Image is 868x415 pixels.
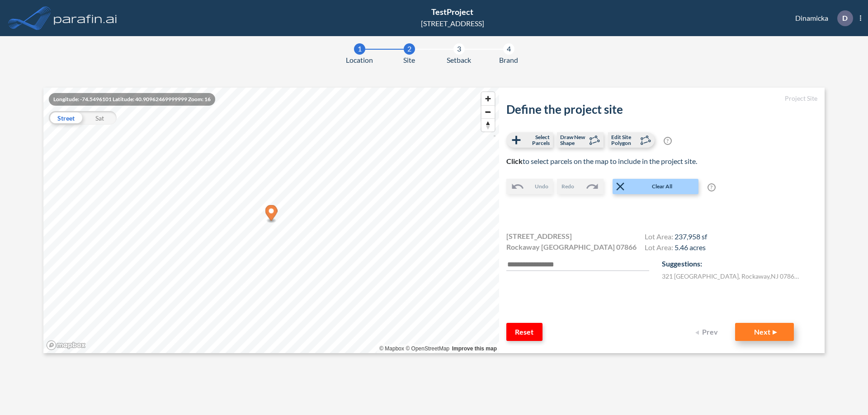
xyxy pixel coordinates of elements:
canvas: Map [43,88,499,353]
div: 1 [354,43,365,55]
h4: Lot Area: [645,232,707,243]
div: 4 [503,43,514,55]
h5: Project Site [506,95,817,103]
button: Redo [557,179,604,194]
span: to select parcels on the map to include in the project site. [506,157,697,165]
button: Reset [506,323,542,341]
span: TestProject [431,7,473,17]
h4: Lot Area: [645,243,707,254]
p: Suggestions: [662,258,817,269]
div: Dinamicka [782,10,861,26]
button: Zoom in [481,92,495,105]
b: Click [506,157,523,165]
span: Brand [499,55,518,65]
div: [STREET_ADDRESS] [421,18,484,29]
span: ? [664,137,672,145]
a: OpenStreetMap [406,345,449,352]
p: D [842,14,848,22]
span: Clear All [627,182,698,191]
span: 5.46 acres [675,243,706,252]
span: Select Parcels [523,134,550,146]
span: Rockaway [GEOGRAPHIC_DATA] 07866 [506,242,637,252]
span: 237,958 sf [675,232,707,241]
span: ? [708,183,716,191]
button: Next [735,323,794,341]
div: Street [49,111,83,125]
label: 321 [GEOGRAPHIC_DATA] , Rockaway , NJ 07866 , US [662,271,802,281]
button: Clear All [613,179,698,194]
span: Redo [561,182,574,191]
a: Mapbox homepage [46,340,86,350]
a: Improve this map [452,345,497,352]
button: Undo [506,179,553,194]
div: Longitude: -74.5496101 Latitude: 40.90962469999999 Zoom: 16 [49,93,215,106]
button: Zoom out [481,105,495,118]
span: Draw New Shape [560,134,587,146]
div: Map marker [265,205,278,224]
span: Edit Site Polygon [611,134,638,146]
span: Undo [535,182,548,191]
span: Zoom out [481,106,495,118]
span: Setback [447,55,471,65]
h2: Define the project site [506,103,817,117]
div: 3 [453,43,465,55]
img: logo [52,9,119,27]
span: [STREET_ADDRESS] [506,231,572,242]
div: 2 [404,43,415,55]
span: Reset bearing to north [481,119,495,131]
div: Sat [83,111,117,125]
button: Prev [690,323,726,341]
span: Site [403,55,415,65]
button: Reset bearing to north [481,118,495,131]
span: Location [346,55,373,65]
a: Mapbox [379,345,404,352]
